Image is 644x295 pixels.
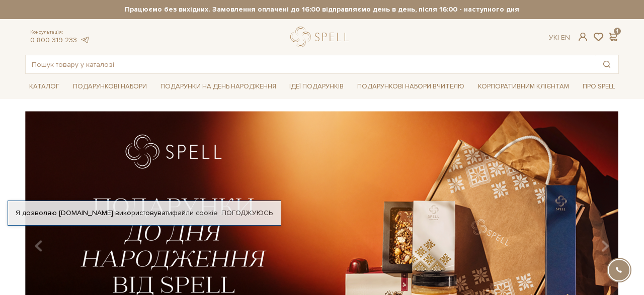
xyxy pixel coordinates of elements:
[26,55,595,73] input: Пошук товару у каталозі
[25,5,619,14] strong: Працюємо без вихідних. Замовлення оплачені до 16:00 відправляємо день в день, після 16:00 - насту...
[172,209,218,217] a: файли cookie
[549,33,570,42] div: Ук
[30,29,90,36] span: Консультація:
[474,79,573,94] a: Корпоративним клієнтам
[557,33,559,42] span: |
[221,209,273,218] a: Погоджуюсь
[561,33,570,42] a: En
[353,78,468,95] a: Подарункові набори Вчителю
[69,79,151,94] a: Подарункові набори
[25,79,63,94] a: Каталог
[285,79,348,94] a: Ідеї подарунків
[30,36,77,44] a: 0 800 319 233
[595,55,618,73] button: Пошук товару у каталозі
[79,36,90,44] a: telegram
[8,209,281,218] div: Я дозволяю [DOMAIN_NAME] використовувати
[579,79,619,94] a: Про Spell
[156,79,280,94] a: Подарунки на День народження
